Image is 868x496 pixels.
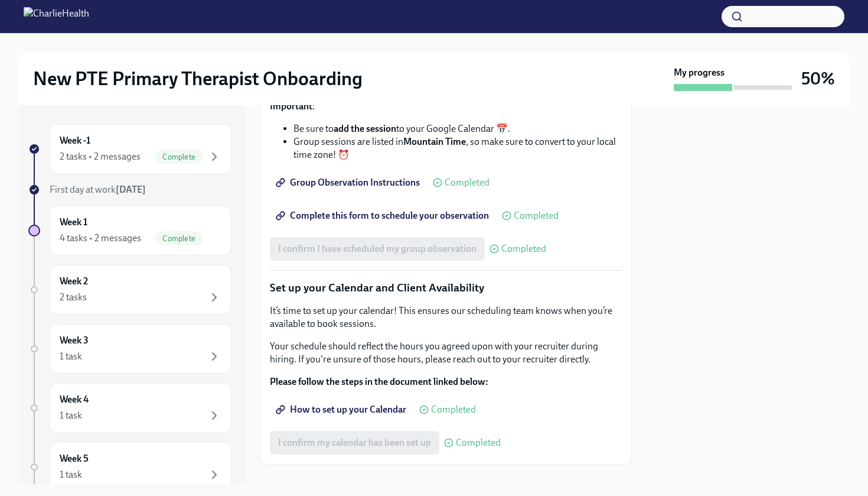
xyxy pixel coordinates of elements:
a: First day at work[DATE] [28,183,231,196]
div: 1 task [60,350,82,363]
strong: My progress [674,66,725,79]
strong: Important [270,101,312,112]
li: Be sure to to your Google Calendar 📅. [293,122,622,135]
a: Week 41 task [28,383,231,433]
p: : [270,100,622,113]
a: Week 51 task [28,442,231,492]
h3: 50% [801,68,835,89]
strong: Mountain Time [403,136,466,147]
a: Week 22 tasks [28,265,231,315]
span: Complete [155,234,203,243]
span: Completed [456,438,501,448]
img: CharlieHealth [24,7,89,26]
p: Your schedule should reflect the hours you agreed upon with your recruiter during hiring. If you'... [270,340,622,366]
a: Group Observation Instructions [270,171,428,194]
span: Completed [431,405,476,414]
a: Week -12 tasks • 2 messagesComplete [28,124,231,174]
div: 1 task [60,468,82,481]
span: How to set up your Calendar [278,404,406,416]
a: Week 31 task [28,324,231,374]
h6: Week 4 [60,393,89,406]
span: Complete this form to schedule your observation [278,210,489,222]
a: Week 14 tasks • 2 messagesComplete [28,206,231,255]
strong: Please follow the steps in the document linked below: [270,376,488,387]
h6: Week 2 [60,275,88,288]
h6: Week 3 [60,334,89,347]
span: Completed [514,211,559,221]
span: Completed [501,244,546,254]
strong: [DATE] [116,184,146,195]
span: Group Observation Instructions [278,177,420,189]
a: How to set up your Calendar [270,398,415,422]
div: 4 tasks • 2 messages [60,232,141,245]
h6: Week -1 [60,134,90,147]
h6: Week 1 [60,216,87,229]
p: It’s time to set up your calendar! This ensures our scheduling team knows when you’re available t... [270,304,622,330]
li: Group sessions are listed in , so make sure to convert to your local time zone! ⏰ [293,135,622,161]
span: Completed [445,178,490,187]
span: Complete [155,153,203,161]
div: 2 tasks • 2 messages [60,150,141,163]
strong: add the session [334,123,396,134]
span: First day at work [50,184,146,195]
div: 1 task [60,409,82,422]
p: Set up your Calendar and Client Availability [270,280,622,296]
h6: Week 5 [60,452,89,465]
h2: New PTE Primary Therapist Onboarding [33,67,363,90]
div: 2 tasks [60,291,87,304]
a: Complete this form to schedule your observation [270,204,497,228]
